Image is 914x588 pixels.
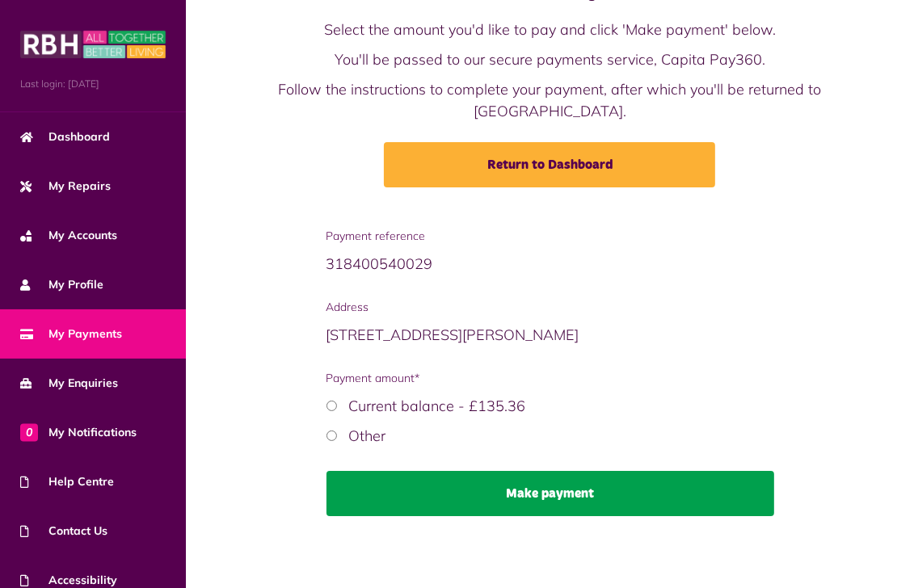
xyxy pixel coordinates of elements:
label: Other [349,426,386,445]
label: Current balance - £135.36 [349,397,526,415]
span: My Enquiries [20,375,118,392]
span: Dashboard [20,128,110,145]
a: Return to Dashboard [384,142,715,187]
button: Make payment [326,471,774,516]
span: Payment reference [326,228,774,245]
span: Help Centre [20,473,114,490]
span: 318400540029 [326,254,433,273]
p: Select the amount you'd like to pay and click 'Make payment' below. [268,19,832,40]
span: [STREET_ADDRESS][PERSON_NAME] [326,325,579,344]
span: My Payments [20,325,122,342]
span: Payment amount* [326,370,774,387]
span: 0 [20,423,38,441]
img: MyRBH [20,28,166,61]
span: Last login: [DATE] [20,77,166,91]
span: My Repairs [20,178,111,195]
p: Follow the instructions to complete your payment, after which you'll be returned to [GEOGRAPHIC_D... [268,78,832,122]
span: My Profile [20,276,103,293]
span: Address [326,299,774,316]
span: My Notifications [20,424,137,441]
span: My Accounts [20,227,117,244]
p: You'll be passed to our secure payments service, Capita Pay360. [268,48,832,70]
span: Contact Us [20,523,107,540]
